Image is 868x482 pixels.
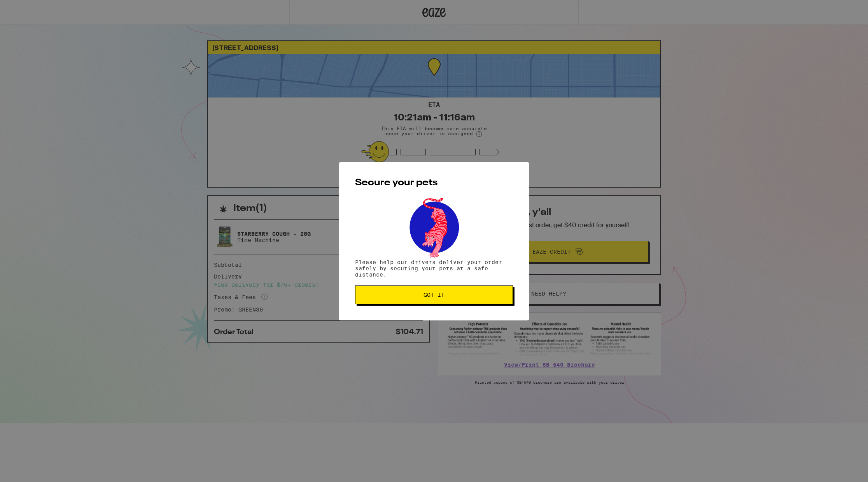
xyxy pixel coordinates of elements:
img: pets [402,195,466,259]
span: Got it [423,292,444,298]
span: Hi. Need any help? [5,5,56,12]
p: Please help our drivers deliver your order safely by securing your pets at a safe distance. [355,259,513,278]
button: Got it [355,285,513,304]
h2: Secure your pets [355,178,513,188]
